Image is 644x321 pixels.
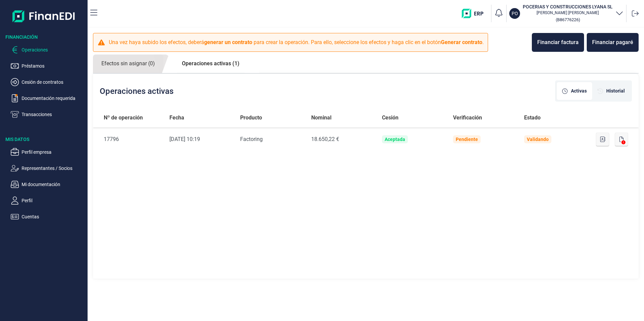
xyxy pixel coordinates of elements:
button: Cuentas [11,213,85,221]
p: Perfil [22,197,85,205]
div: Financiar factura [537,38,579,46]
a: Operaciones activas (1) [173,55,248,73]
button: Financiar factura [532,33,584,52]
p: Mi documentación [22,180,85,188]
p: Representantes / Socios [22,164,85,172]
button: POPOCERIAS Y CONSTRUCCIONES LYANA SL[PERSON_NAME] [PERSON_NAME](B86776226) [509,3,623,24]
div: Aceptada [385,137,405,142]
p: Transacciones [22,110,85,118]
button: Mi documentación [11,180,85,188]
span: Historial [606,87,625,95]
button: Transacciones [11,110,85,118]
img: erp [462,9,488,18]
h2: Operaciones activas [100,86,173,96]
span: Nº de operación [104,114,143,122]
span: Estado [524,114,541,122]
p: Una vez haya subido los efectos, deberá para crear la operación. Para ello, seleccione los efecto... [109,38,484,46]
img: Logo de aplicación [12,5,75,27]
a: Efectos sin asignar (0) [93,55,163,73]
span: Producto [240,114,262,122]
p: Operaciones [22,46,85,54]
div: Validando [527,137,549,142]
p: PO [512,10,518,17]
div: [object Object] [557,82,592,100]
button: Préstamos [11,62,85,70]
button: Cesión de contratos [11,78,85,86]
button: Perfil [11,197,85,205]
div: [DATE] 10:19 [169,135,230,143]
div: Pendiente [456,137,478,142]
span: Activas [571,87,587,95]
p: Perfil empresa [22,148,85,156]
button: Financiar pagaré [587,33,639,52]
p: Cuentas [22,213,85,221]
p: Documentación requerida [22,94,85,102]
button: Operaciones [11,46,85,54]
span: Fecha [169,114,184,122]
b: Generar contrato [441,39,482,45]
span: Verificación [453,114,482,122]
div: 18.650,22 € [311,135,372,143]
b: generar un contrato [204,39,252,45]
p: Préstamos [22,62,85,70]
p: Cesión de contratos [22,78,85,86]
small: Copiar cif [556,17,580,22]
span: Cesión [382,114,398,122]
button: Perfil empresa [11,148,85,156]
p: [PERSON_NAME] [PERSON_NAME] [523,10,613,15]
div: 17796 [104,135,158,143]
h3: POCERIAS Y CONSTRUCCIONES LYANA SL [523,3,613,10]
div: Financiar pagaré [592,38,633,46]
button: Representantes / Socios [11,164,85,172]
span: Nominal [311,114,331,122]
div: [object Object] [592,82,630,100]
button: Documentación requerida [11,94,85,102]
div: Factoring [240,135,300,143]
